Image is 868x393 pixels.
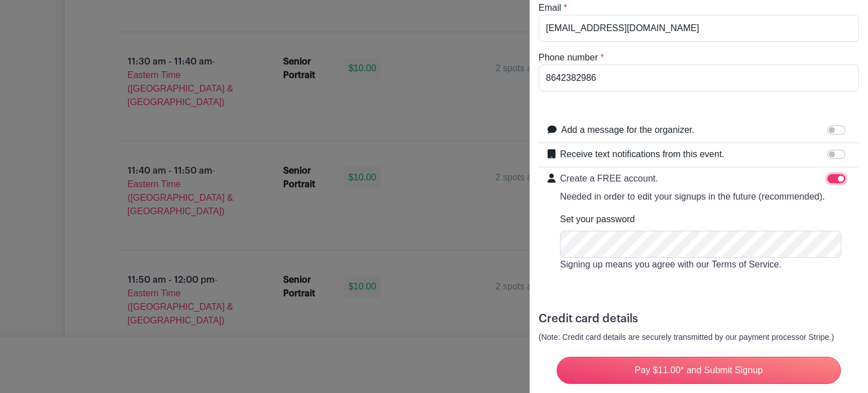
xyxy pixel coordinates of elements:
p: Signing up means you agree with our Terms of Service. [560,258,850,271]
label: Receive text notifications from this event. [560,148,724,161]
p: Needed in order to edit your signups in the future (recommended). [560,190,825,204]
label: Add a message for the organizer. [561,123,695,137]
label: Set your password [560,213,635,226]
label: Email [539,1,561,15]
p: Create a FREE account. [560,172,825,185]
label: Phone number [539,51,598,64]
h5: Credit card details [539,312,859,326]
small: (Note: Credit card details are securely transmitted by our payment processor Stripe.) [539,332,834,342]
input: Pay $11.00* and Submit Signup [557,357,841,384]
